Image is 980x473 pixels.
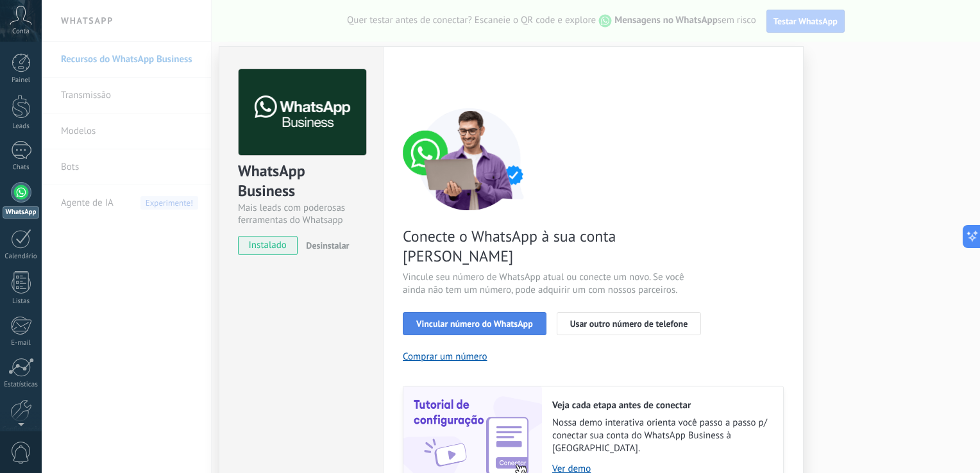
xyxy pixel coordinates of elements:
img: logo_main.png [239,69,366,156]
span: Vincular número do WhatsApp [416,319,533,328]
div: Mais leads com poderosas ferramentas do Whatsapp [238,202,364,226]
span: Conecte o WhatsApp à sua conta [PERSON_NAME] [403,226,708,266]
button: Vincular número do WhatsApp [403,312,546,335]
div: Leads [3,122,40,131]
span: Nossa demo interativa orienta você passo a passo p/ conectar sua conta do WhatsApp Business à [GE... [552,417,770,455]
button: Usar outro número de telefone [557,312,702,335]
div: Calendário [3,253,40,261]
div: WhatsApp Business [238,161,364,202]
span: Desinstalar [306,240,349,251]
div: Chats [3,163,40,172]
h2: Veja cada etapa antes de conectar [552,399,770,411]
div: WhatsApp [3,206,39,219]
img: connect number [403,108,537,210]
span: Conta [12,28,30,36]
span: Vincule seu número de WhatsApp atual ou conecte um novo. Se você ainda não tem um número, pode ad... [403,271,708,297]
div: E-mail [3,339,40,347]
span: Usar outro número de telefone [570,319,688,328]
button: Desinstalar [301,236,349,255]
div: Listas [3,297,40,306]
div: Estatísticas [3,381,40,389]
span: instalado [239,236,297,255]
button: Comprar um número [403,351,487,363]
div: Painel [3,76,40,85]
